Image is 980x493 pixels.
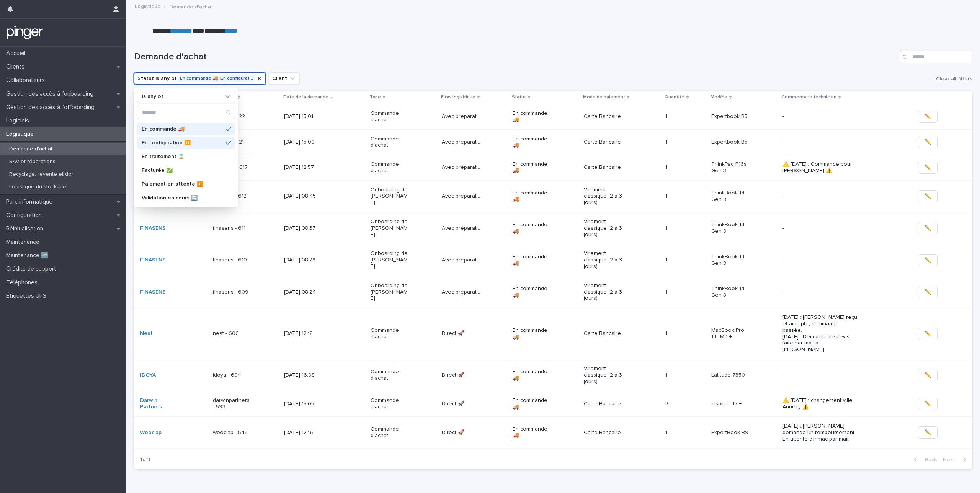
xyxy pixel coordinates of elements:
p: ThinkPad P16s Gen 3 [711,161,750,174]
p: Onboarding de [PERSON_NAME] [371,282,409,302]
button: ✏️ [918,136,938,148]
button: ✏️ [918,286,938,298]
p: [DATE] 15:00 [284,139,322,145]
p: Commande d'achat [371,161,409,174]
p: [DATE] 12:57 [284,164,322,171]
a: FINASENS [140,225,166,232]
p: [DATE] 12:18 [284,330,322,337]
p: [DATE] : [PERSON_NAME] reçu et accepté, commande passée. [DATE] : Demande de devis faite par mail... [782,314,859,353]
tr: Skaleet skaleet - 621[DATE] 15:00Commande d'achatAvec préparation 🛠️Avec préparation 🛠️ En comman... [134,129,972,155]
p: Avec préparation 🛠️ [442,224,482,232]
input: Search [900,51,972,63]
button: ✏️ [918,111,938,123]
p: - [782,225,859,232]
p: Demande d'achat [169,2,213,10]
p: Virement classique (2 à 3 jours) [584,187,622,206]
p: Virement classique (2 à 3 jours) [584,219,622,238]
p: Avec préparation 🛠️ [442,255,482,263]
a: FINASENS [140,257,166,263]
p: finasens - 611 [213,225,251,232]
button: ✏️ [918,398,938,410]
p: Modèle [710,93,727,101]
p: Maintenance 🆕 [3,252,55,259]
p: - [782,289,859,295]
p: finasens - 610 [213,257,251,263]
p: 1 [665,329,669,337]
p: Maintenance [3,238,46,246]
span: ✏️ [924,256,931,264]
p: En commande 🚚​ [513,327,551,340]
p: ExpertBook B9 [711,429,750,436]
p: Direct 🚀 [442,428,466,436]
span: ✏️ [924,224,931,232]
tr: Weekera weekera - 617[DATE] 12:57Commande d'achatAvec préparation 🛠️Avec préparation 🛠️ En comman... [134,155,972,181]
p: Direct 🚀 [442,329,466,337]
p: Gestion des accès à l’onboarding [3,90,100,98]
span: Back [920,457,937,462]
p: Carte Bancaire [584,429,622,436]
p: Collaborateurs [3,77,51,84]
p: 1 [665,428,669,436]
p: Parc informatique [3,198,59,206]
p: Crédits de support [3,265,62,273]
p: Virement classique (2 à 3 jours) [584,282,622,302]
p: MacBook Pro 14" M4 + [711,327,750,340]
p: ThinkBook 14 Gen 8 [711,222,750,235]
a: Darwin Partners [140,397,178,410]
p: Carte Bancaire [584,401,622,407]
p: 1 [665,255,669,263]
p: idoya - 604 [213,372,251,379]
a: FINASENS [140,289,166,295]
p: SAV et réparations [3,158,62,165]
p: Commande d'achat [371,369,409,382]
button: ✏️ [918,190,938,202]
h1: Demande d'achat [134,51,897,62]
p: Date de la demande [283,93,328,101]
tr: FINASENS finasens - 611[DATE] 08:37Onboarding de [PERSON_NAME]Avec préparation 🛠️Avec préparation... [134,212,972,244]
tr: FINASENS finasens - 609[DATE] 08:24Onboarding de [PERSON_NAME]Avec préparation 🛠️Avec préparation... [134,276,972,308]
a: Logistique [135,2,161,10]
p: darwinpartners - 593 [213,397,251,410]
tr: IDOYA idoya - 604[DATE] 16:08Commande d'achatDirect 🚀Direct 🚀 En commande 🚚​Virement classique (2... [134,359,972,391]
p: Avec préparation 🛠️ [442,112,482,120]
p: Avec préparation 🛠️ [442,191,482,199]
button: ✏️ [918,426,938,439]
p: 1 [665,112,669,120]
p: Expertbook B5 [711,113,750,120]
p: Gestion des accès à l’offboarding [3,104,101,111]
p: En commande 🚚​ [513,369,551,382]
p: En traitement ⏳ [142,154,223,159]
p: ⚠️ [DATE] : changement ville Annecy ⚠️ [782,397,859,410]
p: Configuration [3,212,48,219]
p: Type [370,93,381,101]
p: En commande 🚚​ [513,136,551,149]
span: ✏️ [924,429,931,436]
p: En commande 🚚​ [513,110,551,123]
input: Search [137,106,235,119]
p: Avec préparation 🛠️ [442,287,482,295]
p: Logistique [3,131,40,138]
p: En configuration ⏸️ [142,140,223,145]
span: ✏️ [924,371,931,379]
p: [DATE] 08:45 [284,193,322,199]
span: ✏️ [924,288,931,296]
p: Facturée ✅ [142,168,223,173]
p: Avec préparation 🛠️ [442,163,482,171]
p: Flow logisitique [441,93,475,101]
p: ThinkBook 14 Gen 8 [711,286,750,299]
p: Étiquettes UPS [3,292,52,300]
p: neat - 606 [213,330,251,337]
p: - [782,257,859,263]
p: En commande 🚚​ [142,126,223,132]
button: Client [269,72,300,85]
span: Clear all filters [936,76,972,82]
a: Neat [140,330,153,337]
p: [DATE] : [PERSON_NAME] demande un remboursement. En attente d'Inmac par mail. [782,423,859,442]
p: En commande 🚚​ [513,397,551,410]
p: Logistique du stockage [3,184,72,190]
p: Demande d'achat [3,146,59,152]
p: [DATE] 15:01 [284,113,322,120]
span: ✏️ [924,400,931,408]
p: Réinitialisation [3,225,49,232]
p: En commande 🚚​ [513,222,551,235]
